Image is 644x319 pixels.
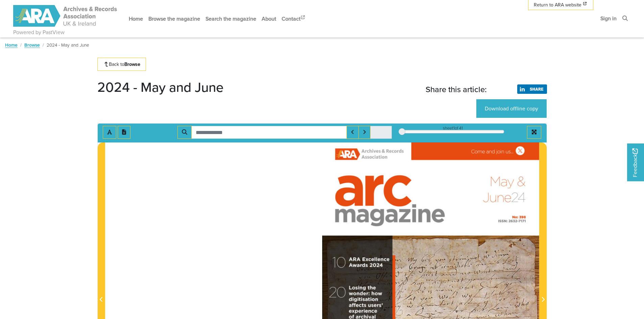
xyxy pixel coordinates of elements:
[534,1,581,8] span: Return to ARA website
[13,1,118,31] a: ARA - ARC Magazine | Powered by PastView logo
[47,42,89,48] span: 2024 - May and June
[5,42,18,48] a: Home
[118,126,130,139] button: Open transcription window
[126,10,146,28] a: Home
[402,125,504,131] div: sheet of 41
[13,28,65,36] a: Powered by PastView
[177,126,192,139] button: Search
[491,84,515,94] iframe: X Post Button
[527,126,541,139] button: Full screen mode
[347,126,359,139] button: Previous Match
[598,9,619,27] a: Sign in
[358,126,371,139] button: Next Match
[517,84,547,94] img: LinkedIn
[103,126,116,139] button: Toggle text selection (Alt+T)
[97,58,146,71] a: Back toBrowse
[279,10,309,28] a: Contact
[453,125,455,131] span: 1
[259,10,279,28] a: About
[627,143,644,181] a: Would you like to provide feedback?
[631,149,639,177] span: Feedback
[191,126,347,139] input: Search for
[13,5,118,27] img: ARA - ARC Magazine | Powered by PastView
[124,61,140,68] strong: Browse
[203,10,259,28] a: Search the magazine
[476,99,547,118] a: Download offline copy
[146,10,203,28] a: Browse the magazine
[426,84,487,94] span: Share this article:
[97,79,223,95] h1: 2024 - May and June
[24,42,40,48] a: Browse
